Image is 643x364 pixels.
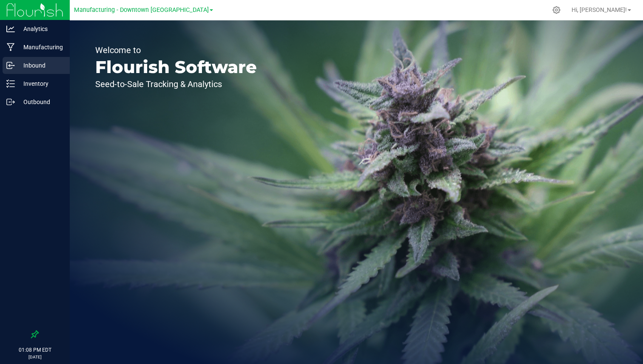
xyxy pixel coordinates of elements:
inline-svg: Inventory [6,79,15,88]
p: Analytics [15,24,66,34]
inline-svg: Analytics [6,25,15,33]
p: Inbound [15,60,66,71]
p: Manufacturing [15,42,66,52]
p: Inventory [15,79,66,89]
span: Manufacturing - Downtown [GEOGRAPHIC_DATA] [74,6,209,14]
p: Welcome to [95,46,257,54]
inline-svg: Inbound [6,61,15,70]
inline-svg: Outbound [6,98,15,106]
div: Manage settings [551,6,562,14]
p: Seed-to-Sale Tracking & Analytics [95,80,257,88]
p: Outbound [15,97,66,107]
label: Pin the sidebar to full width on large screens [31,330,39,339]
p: Flourish Software [95,59,257,76]
inline-svg: Manufacturing [6,43,15,51]
p: 01:08 PM EDT [4,346,66,354]
p: [DATE] [4,354,66,360]
span: Hi, [PERSON_NAME]! [572,6,627,13]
